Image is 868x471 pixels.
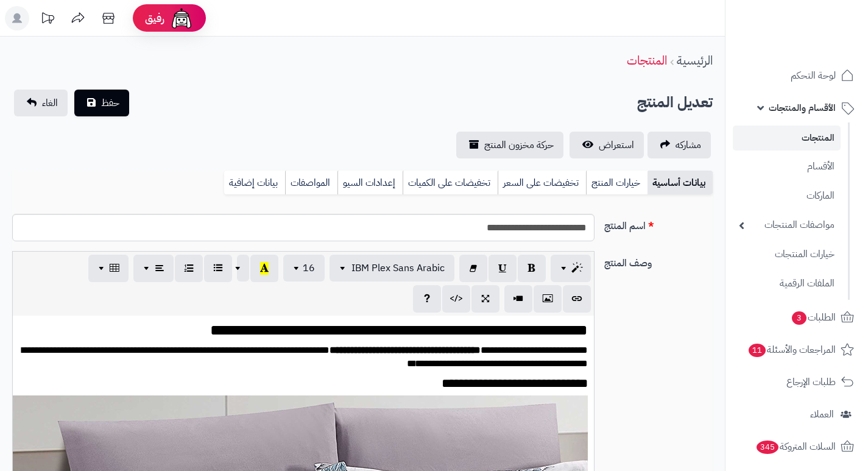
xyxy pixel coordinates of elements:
[647,171,713,195] a: بيانات أساسية
[733,432,861,461] a: السلات المتروكة345
[586,171,647,195] a: خيارات المنتج
[677,51,713,69] a: الرئيسية
[74,90,129,116] button: حفظ
[733,154,841,180] a: الأقسام
[303,261,315,275] span: 16
[285,171,337,195] a: المواصفات
[599,138,634,152] span: استعراض
[733,241,841,267] a: خيارات المنتجات
[32,6,63,34] a: تحديثات المنصة
[351,261,445,275] span: IBM Plex Sans Arabic
[785,27,856,53] img: logo-2.png
[224,171,285,195] a: بيانات إضافية
[676,138,701,152] span: مشاركه
[733,183,841,209] a: الماركات
[283,255,325,282] button: 16
[570,132,644,158] a: استعراض
[791,67,836,84] span: لوحة التحكم
[599,251,718,271] label: وصف المنتج
[749,343,766,356] span: 11
[733,335,861,364] a: المراجعات والأسئلة11
[14,90,68,116] a: الغاء
[792,311,806,324] span: 3
[498,171,586,195] a: تخفيضات على السعر
[755,438,836,455] span: السلات المتروكة
[456,132,563,158] a: حركة مخزون المنتج
[757,440,779,453] span: 345
[42,96,58,110] span: الغاء
[791,309,836,326] span: الطلبات
[599,214,718,233] label: اسم المنتج
[101,96,119,110] span: حفظ
[810,406,834,423] span: العملاء
[145,11,164,26] span: رفيق
[733,212,841,238] a: مواصفات المنتجات
[169,6,194,30] img: ai-face.png
[733,367,861,397] a: طلبات الإرجاع
[627,51,667,69] a: المنتجات
[637,90,713,115] h2: تعديل المنتج
[403,171,498,195] a: تخفيضات على الكميات
[747,341,836,358] span: المراجعات والأسئلة
[484,138,554,152] span: حركة مخزون المنتج
[337,171,403,195] a: إعدادات السيو
[769,99,836,116] span: الأقسام والمنتجات
[733,303,861,332] a: الطلبات3
[733,61,861,90] a: لوحة التحكم
[733,271,841,297] a: الملفات الرقمية
[733,400,861,429] a: العملاء
[647,132,711,158] a: مشاركه
[786,374,836,391] span: طلبات الإرجاع
[330,255,454,282] button: IBM Plex Sans Arabic
[733,126,841,151] a: المنتجات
